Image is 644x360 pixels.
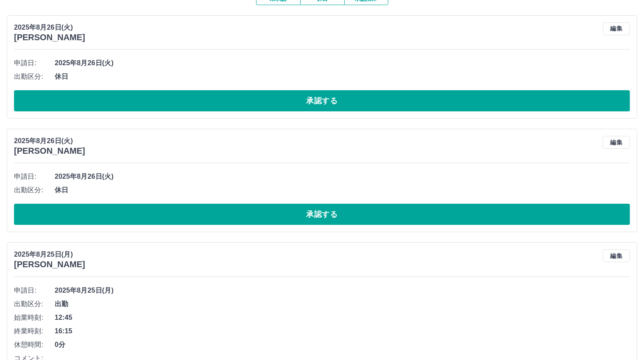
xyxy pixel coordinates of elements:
button: 編集 [603,249,630,262]
span: 16:15 [55,326,630,336]
button: 編集 [603,22,630,35]
button: 承認する [14,90,630,111]
span: 0分 [55,340,630,350]
h3: [PERSON_NAME] [14,260,85,269]
span: 出勤区分: [14,72,55,82]
span: 休日 [55,72,630,82]
span: 出勤 [55,299,630,309]
p: 2025年8月26日(火) [14,22,85,33]
span: 終業時刻: [14,326,55,336]
span: 休日 [55,185,630,195]
p: 2025年8月26日(火) [14,136,85,146]
span: 12:45 [55,313,630,323]
button: 編集 [603,136,630,149]
span: 2025年8月26日(火) [55,172,630,182]
button: 承認する [14,204,630,225]
span: 申請日: [14,172,55,182]
p: 2025年8月25日(月) [14,249,85,260]
span: 2025年8月26日(火) [55,58,630,68]
span: 始業時刻: [14,313,55,323]
span: 2025年8月25日(月) [55,285,630,296]
span: 申請日: [14,58,55,68]
span: 申請日: [14,285,55,296]
h3: [PERSON_NAME] [14,146,85,156]
span: 出勤区分: [14,185,55,195]
span: 休憩時間: [14,340,55,350]
h3: [PERSON_NAME] [14,33,85,42]
span: 出勤区分: [14,299,55,309]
